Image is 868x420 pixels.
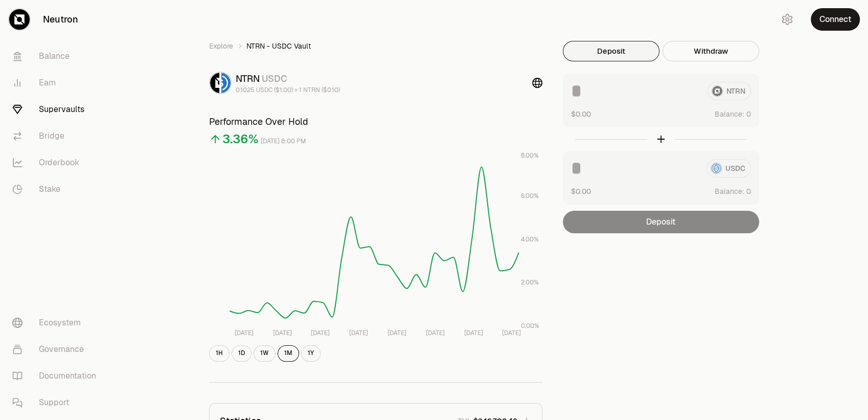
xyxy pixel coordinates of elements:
[301,345,321,362] button: 1Y
[502,329,521,337] tspan: [DATE]
[232,345,252,362] button: 1D
[521,322,539,330] tspan: 0.00%
[4,310,110,336] a: Ecosystem
[236,86,340,94] div: 0.1025 USDC ($1.00) = 1 NTRN ($0.10)
[4,363,110,389] a: Documentation
[254,345,276,362] button: 1W
[4,176,110,203] a: Stake
[811,8,860,31] button: Connect
[521,151,539,160] tspan: 8.00%
[209,345,230,362] button: 1H
[715,109,744,119] span: Balance:
[4,96,110,123] a: Supervaults
[311,329,330,337] tspan: [DATE]
[521,278,539,286] tspan: 2.00%
[349,329,368,337] tspan: [DATE]
[209,41,542,51] nav: breadcrumb
[235,329,254,337] tspan: [DATE]
[261,136,306,147] div: [DATE] 8:00 PM
[209,41,233,51] a: Explore
[571,108,591,119] button: $0.00
[715,186,744,196] span: Balance:
[464,329,483,337] tspan: [DATE]
[246,41,311,51] span: NTRN - USDC Vault
[222,131,259,147] div: 3.36%
[209,115,542,129] h3: Performance Over Hold
[426,329,445,337] tspan: [DATE]
[563,41,659,61] button: Deposit
[4,389,110,416] a: Support
[4,336,110,363] a: Governance
[236,72,340,86] div: NTRN
[273,329,292,337] tspan: [DATE]
[278,345,299,362] button: 1M
[221,73,231,93] img: USDC Logo
[571,186,591,196] button: $0.00
[387,329,406,337] tspan: [DATE]
[4,43,110,70] a: Balance
[4,123,110,149] a: Bridge
[262,73,287,84] span: USDC
[4,70,110,96] a: Earn
[521,192,539,200] tspan: 6.00%
[4,149,110,176] a: Orderbook
[210,73,219,93] img: NTRN Logo
[663,41,759,61] button: Withdraw
[521,235,539,244] tspan: 4.00%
